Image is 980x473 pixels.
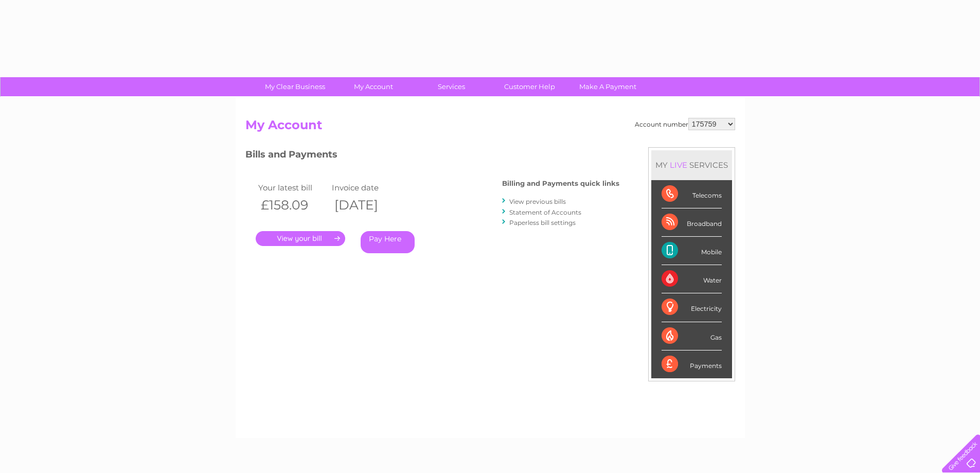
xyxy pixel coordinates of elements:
a: Paperless bill settings [509,219,576,226]
th: [DATE] [329,195,403,216]
a: Customer Help [487,77,572,96]
a: Make A Payment [565,77,650,96]
a: Statement of Accounts [509,208,581,216]
a: . [256,231,345,246]
a: View previous bills [509,198,566,205]
h3: Bills and Payments [245,147,619,165]
a: Pay Here [361,231,415,253]
div: MY SERVICES [651,150,732,180]
td: Invoice date [329,181,403,195]
div: Payments [662,351,722,378]
div: Water [662,265,722,293]
div: Telecoms [662,180,722,208]
div: Electricity [662,293,722,322]
div: Gas [662,322,722,351]
div: LIVE [668,160,689,170]
h4: Billing and Payments quick links [502,180,619,187]
div: Mobile [662,237,722,265]
div: Broadband [662,208,722,237]
th: £158.09 [256,195,330,216]
a: Services [409,77,494,96]
td: Your latest bill [256,181,330,195]
div: Account number [635,118,735,130]
a: My Clear Business [253,77,337,96]
h2: My Account [245,118,735,137]
a: My Account [331,77,416,96]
